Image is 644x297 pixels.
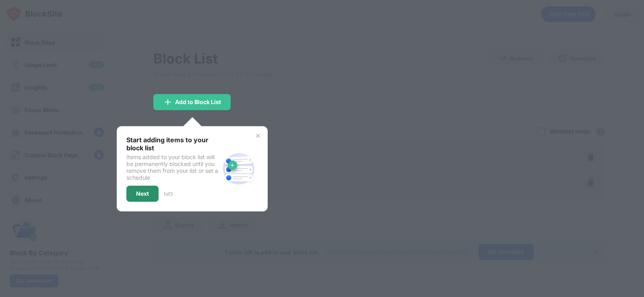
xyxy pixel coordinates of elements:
[219,150,258,188] img: block-site.svg
[126,136,219,152] div: Start adding items to your block list
[175,99,221,105] div: Add to Block List
[136,190,149,197] div: Next
[163,191,173,197] div: 1 of 3
[255,133,261,139] img: x-button.svg
[126,154,219,181] div: Items added to your block list will be permanently blocked until you remove them from your list o...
